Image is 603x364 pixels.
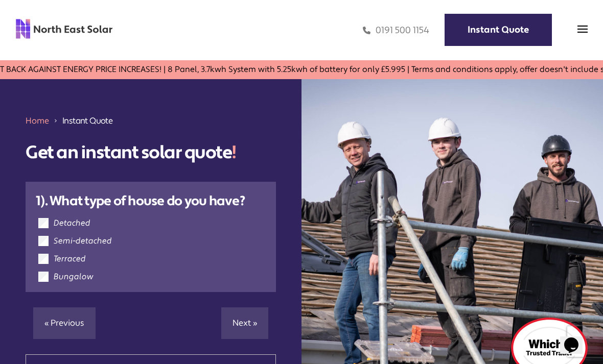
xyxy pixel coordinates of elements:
a: « Previous [33,307,96,339]
img: phone icon [363,25,370,36]
span: Instant Quote [62,115,112,127]
h1: Get an instant solar quote [26,142,276,163]
strong: 1). What type of house do you have? [36,192,245,210]
label: Terraced [54,254,86,264]
a: Next » [221,307,268,339]
label: Detached [54,218,90,228]
img: menu icon [577,24,588,34]
a: Home [26,115,49,126]
a: 0191 500 1154 [363,25,429,36]
img: 211688_forward_arrow_icon.svg [53,115,58,127]
iframe: chat widget [560,323,593,354]
a: Instant Quote [445,14,552,46]
label: Bungalow [54,272,94,282]
label: Semi-detached [54,236,112,246]
span: ! [231,141,236,164]
img: north east solar logo [15,18,113,39]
